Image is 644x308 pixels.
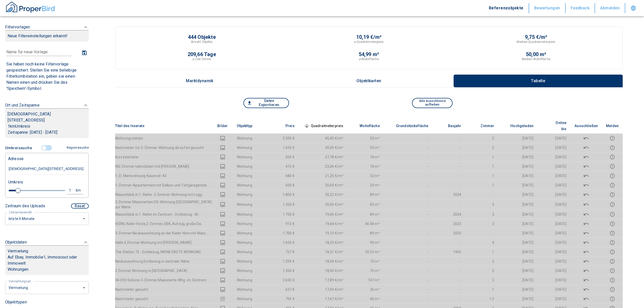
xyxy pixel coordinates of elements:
td: Wohnung [233,162,266,171]
button: ProperBird Logo and Home Button [5,1,56,15]
td: [DATE] [498,143,538,152]
button: images [217,163,229,169]
td: [DATE] [538,143,570,152]
td: 1.299 € [266,256,299,266]
td: - [432,133,465,143]
th: Helle 4 Zimmer Wohnung mit [PERSON_NAME] [115,238,212,247]
button: deselect this listing [575,182,598,188]
button: deselect this listing [575,258,598,264]
p: ⌀-Quadratmeterpreis [354,40,384,44]
button: deselect this listing [575,296,598,302]
p: Zeitspanne: [DATE] - [DATE] [8,129,86,135]
td: [DATE] [538,152,570,162]
td: [DATE] [538,219,570,228]
button: Abmelden [595,3,625,13]
div: FiltervorlagenNeue Filtereinstellungen erkannt! [5,143,89,225]
td: 1 [465,152,498,162]
p: Auf Ebay, Immobilie1, Immoscout oder Immowelt [8,254,86,266]
td: [DATE] [538,275,570,285]
td: - [384,152,433,162]
img: ProperBird Logo and Home Button [5,1,56,13]
td: 18,00 €/m² [299,266,348,275]
th: Bilder [212,118,233,134]
td: - [432,171,465,180]
td: - [384,247,433,256]
td: - [432,180,465,190]
td: 2.630 € [266,275,299,285]
p: Marktdynamik [186,79,213,83]
div: 1 [68,187,77,194]
td: Wohnung [233,152,266,162]
span: Wohnfläche [351,123,380,129]
td: 795 € [266,294,299,303]
th: 04-093 Schöne 3-Zimmer Maisonette-Whg. im Zentrum ... [115,275,212,285]
button: report this listing [606,249,619,255]
th: 3-Zimmer Neubauwohnung an der Kieler Hörn mit Wass... [115,228,212,238]
button: Referenzobjekte [484,3,529,13]
p: Anzahl Objekte [191,40,213,44]
td: Wohnung [233,294,266,303]
span: Zimmer [472,123,494,129]
p: Vermietung [8,248,28,254]
td: [DATE] [538,199,570,210]
td: 19,10 €/m² [299,228,348,238]
div: km [77,187,82,194]
button: deselect this listing [575,173,598,179]
p: Umkreis [8,179,23,185]
td: Wohnung [233,285,266,294]
th: 1-Zimmer-Appartement mit Balkon und Tiefgaragenste... [115,180,212,190]
td: [DATE] [498,133,538,143]
div: letzte 6 Monate [5,212,89,225]
td: [DATE] [498,256,538,266]
td: [DATE] [498,152,538,162]
th: Wohnung mieten [115,133,212,143]
td: Wohnung [233,180,266,190]
p: 10,19 €/m² [356,35,382,40]
td: 2 [465,256,498,266]
p: Median-Wohnfläche [522,57,550,61]
td: - [432,199,465,210]
p: 9,75 €/m² [525,35,547,40]
td: 20,22 €/m² [299,190,348,199]
th: Wasserblick in 1. Reihe im Zentrum - Erstbezug - M... [115,210,212,219]
td: - [384,162,433,171]
button: images [217,296,229,302]
span: Grundstücksfläche [388,123,428,129]
th: Titel des Inserats [115,118,212,134]
td: 147 m² [347,275,384,285]
td: - [432,266,465,275]
th: Nachmieter gesucht [115,285,212,294]
th: Melden [602,118,623,134]
p: Neue Filtereinstellungen erkannt! [8,33,86,39]
td: Wohnung [233,238,266,247]
td: 23,06 €/m² [299,162,348,171]
td: 89 m² [347,210,384,219]
td: 89 m² [347,190,384,199]
button: images [217,173,229,179]
th: The Station 72 - Erstbezug, MEINE ERSTE WOHNUNG [115,247,212,256]
button: report this listing [606,182,619,188]
button: report this listing [606,258,619,264]
td: 18,31 €/m² [299,247,348,256]
td: 1 [465,247,498,256]
td: 90 m² [347,238,384,247]
button: 1km [67,187,83,194]
th: Wasserblick in 1. Reihe: 3-Zimmer-Wohnung mit Logg... [115,190,212,199]
th: 3-Zimmer Maisonetten DG-Wohnung [GEOGRAPHIC_DATA] zur Miete [115,199,212,210]
td: Wohnung [233,266,266,275]
button: deselect this listing [575,192,598,198]
td: 18 m² [347,162,384,171]
td: 637 € [266,285,299,294]
button: Reset [71,203,89,209]
p: 1 km Umkreis [8,123,86,129]
p: ⌀-Wohnfläche [359,57,379,61]
div: FiltervorlagenNeue Filtereinstellungen erkannt! [5,19,89,47]
th: Nachmieter gesucht [115,294,212,303]
td: [DATE] [498,285,538,294]
td: 55 m² [347,133,384,143]
td: Wohnung [233,256,266,266]
th: Neubauwohnung Erstbezug in zentraler Nähe [115,256,212,266]
td: 1.5 [465,294,498,303]
td: Wohnung [233,133,266,143]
